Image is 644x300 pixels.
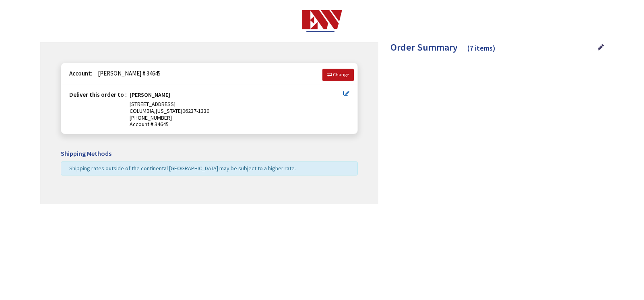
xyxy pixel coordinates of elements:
span: Account # 34645 [130,121,343,128]
img: Electrical Wholesalers, Inc. [302,10,343,32]
span: COLUMBIA, [130,107,156,114]
strong: Deliver this order to : [69,91,127,98]
span: Shipping rates outside of the continental [GEOGRAPHIC_DATA] may be subject to a higher rate. [69,165,296,172]
span: [US_STATE] [156,107,182,114]
span: Change [333,71,349,78]
strong: [PERSON_NAME] [130,92,170,101]
span: [PHONE_NUMBER] [130,114,172,121]
h5: Shipping Methods [61,150,358,157]
a: Change [322,69,354,81]
span: [PERSON_NAME] # 34645 [94,69,161,77]
span: [STREET_ADDRESS] [130,100,175,108]
strong: Account: [69,69,93,77]
iframe: Opens a widget where you can find more information [566,278,620,298]
span: (7 items) [467,43,495,53]
span: 06237-1330 [182,107,209,114]
span: Order Summary [390,41,458,53]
